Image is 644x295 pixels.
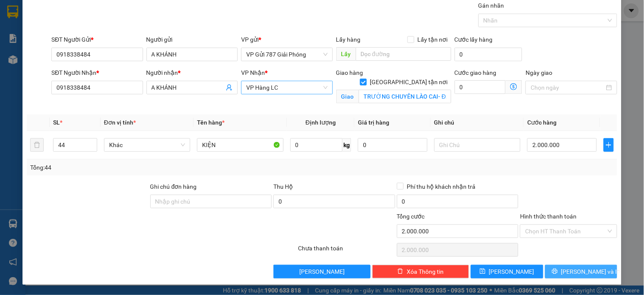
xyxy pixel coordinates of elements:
label: Hình thức thanh toán [520,213,577,220]
span: Tên hàng [197,119,225,126]
div: Tổng: 44 [30,163,249,172]
button: [PERSON_NAME] [273,265,370,278]
button: plus [604,138,614,152]
span: Lấy tận nơi [414,35,451,44]
span: delete [397,268,403,275]
span: Xóa Thông tin [407,267,444,276]
span: printer [552,268,558,275]
button: save[PERSON_NAME] [471,265,543,278]
span: Lấy [336,47,356,61]
span: save [480,268,486,275]
span: Khác [109,139,185,151]
div: VP gửi [241,35,332,44]
input: 0 [358,138,427,152]
span: [PERSON_NAME] và In [561,267,621,276]
input: VD: Bàn, Ghế [197,138,283,152]
button: deleteXóa Thông tin [372,265,469,278]
h2: VP Nhận: VP Sapa [45,49,205,103]
label: Ngày giao [526,69,552,76]
span: VP Hàng LC [246,81,327,94]
span: [PERSON_NAME] [299,267,345,276]
label: Ghi chú đơn hàng [150,183,197,190]
span: [PERSON_NAME] [489,267,534,276]
span: [GEOGRAPHIC_DATA] tận nơi [367,77,451,87]
img: logo.jpg [5,7,47,49]
label: Gán nhãn [478,2,504,9]
span: Thu Hộ [273,183,293,190]
span: Tổng cước [397,213,425,220]
span: SL [53,119,60,126]
span: Đơn vị tính [104,119,136,126]
span: Phí thu hộ khách nhận trả [404,182,479,191]
b: Sao Việt [51,20,104,34]
input: Cước lấy hàng [455,48,523,61]
span: user-add [226,84,233,91]
label: Cước giao hàng [455,69,497,76]
button: delete [30,138,44,152]
span: Lấy hàng [336,36,361,43]
th: Ghi chú [431,114,524,131]
input: Cước giao hàng [455,80,506,94]
span: kg [343,138,351,152]
span: plus [604,142,613,148]
input: Ngày giao [531,83,604,92]
label: Cước lấy hàng [455,36,493,43]
span: Định lượng [306,119,336,126]
input: Dọc đường [356,47,451,61]
span: Giá trị hàng [358,119,389,126]
button: printer[PERSON_NAME] và In [545,265,617,278]
input: Ghi chú đơn hàng [150,195,272,208]
div: Chưa thanh toán [297,244,396,258]
div: Người nhận [146,68,238,77]
b: [DOMAIN_NAME] [113,7,205,21]
div: SĐT Người Nhận [51,68,143,77]
div: SĐT Người Gửi [51,35,143,44]
input: Giao tận nơi [359,90,451,103]
input: Ghi Chú [434,138,520,152]
span: VP Nhận [241,69,265,76]
div: Người gửi [146,35,238,44]
span: Giao [336,90,359,103]
span: dollar-circle [510,83,517,90]
h2: W4SNS6Q4 [5,49,68,63]
span: Cước hàng [527,119,557,126]
span: Giao hàng [336,69,363,76]
span: VP Gửi 787 Giải Phóng [246,48,327,61]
